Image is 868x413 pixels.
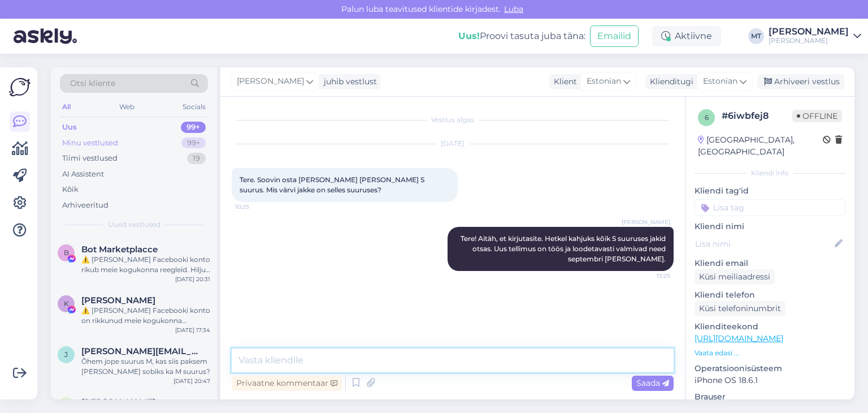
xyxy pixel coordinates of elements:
[81,306,210,326] div: ⚠️ [PERSON_NAME] Facebooki konto on rikkunud meie kogukonna standardeid. Meie süsteem on saanud p...
[622,218,670,226] span: [PERSON_NAME]
[695,199,845,216] input: Lisa tag
[695,375,845,386] p: iPhone OS 18.6.1
[695,333,783,343] a: [URL][DOMAIN_NAME]
[769,27,861,45] a: [PERSON_NAME][PERSON_NAME]
[587,75,621,88] span: Estonian
[240,175,426,194] span: Tere. Soovin osta [PERSON_NAME] [PERSON_NAME] S suurus. Mis värvi jakke on selles suuruses?
[705,113,709,122] span: 6
[652,26,721,46] div: Aktiivne
[769,27,849,36] div: [PERSON_NAME]
[695,185,845,197] p: Kliendi tag'id
[62,184,79,195] div: Kõik
[181,122,206,133] div: 99+
[173,377,210,385] div: [DATE] 20:47
[722,109,792,123] div: # 6iwbfej8
[458,29,585,43] div: Proovi tasuta juba täna:
[62,200,108,211] div: Arhiveeritud
[64,350,68,359] span: j
[695,363,845,375] p: Operatsioonisüsteem
[461,234,667,263] span: Tere! Aitäh, et kirjutasite. Hetkel kahjuks kõik S suuruses jakid otsas. Uus tellimus on töös ja ...
[237,75,304,88] span: [PERSON_NAME]
[590,25,639,47] button: Emailid
[695,221,845,233] p: Kliendi nimi
[81,346,199,356] span: jane.orumaa@mail.ee
[70,78,115,89] span: Otsi kliente
[695,257,845,269] p: Kliendi email
[695,391,845,403] p: Brauser
[64,248,69,257] span: B
[698,134,823,158] div: [GEOGRAPHIC_DATA], [GEOGRAPHIC_DATA]
[695,348,845,358] p: Vaata edasi ...
[695,321,845,333] p: Klienditeekond
[695,301,785,316] div: Küsi telefoninumbrit
[81,356,210,377] div: Õhem jope suurus M, kas siis paksem [PERSON_NAME] sobiks ka M suurus?
[64,299,69,308] span: K
[757,74,844,89] div: Arhiveeri vestlus
[549,76,577,88] div: Klient
[62,169,104,180] div: AI Assistent
[792,110,842,122] span: Offline
[62,122,77,133] div: Uus
[81,397,155,407] span: Kati Raudla
[645,76,693,88] div: Klienditugi
[748,28,764,44] div: MT
[695,238,832,250] input: Lisa nimi
[703,75,737,88] span: Estonian
[769,36,849,45] div: [PERSON_NAME]
[9,76,31,98] img: Askly Logo
[695,289,845,301] p: Kliendi telefon
[180,100,208,114] div: Socials
[117,100,137,114] div: Web
[187,153,206,164] div: 19
[81,244,158,255] span: Bot Marketplacce
[62,153,118,164] div: Tiimi vestlused
[695,269,775,285] div: Küsi meiliaadressi
[501,4,527,14] span: Luba
[628,272,670,280] span: 13:25
[62,137,118,149] div: Minu vestlused
[235,203,277,211] span: 10:25
[695,168,845,178] div: Kliendi info
[175,326,210,334] div: [DATE] 17:34
[108,220,160,230] span: Uued vestlused
[232,376,342,391] div: Privaatne kommentaar
[458,31,480,41] b: Uus!
[60,100,73,114] div: All
[232,139,674,149] div: [DATE]
[232,115,674,125] div: Vestlus algas
[81,255,210,275] div: ⚠️ [PERSON_NAME] Facebooki konto rikub meie kogukonna reegleid. Hiljuti on meie süsteem saanud ka...
[175,275,210,283] div: [DATE] 20:31
[319,76,377,88] div: juhib vestlust
[81,295,155,306] span: Kalonji Mbulayi
[181,137,206,149] div: 99+
[636,378,669,388] span: Saada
